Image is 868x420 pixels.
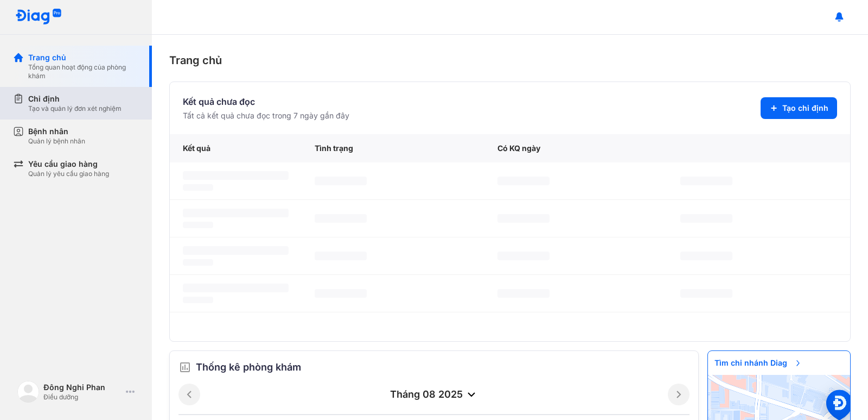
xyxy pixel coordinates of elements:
[43,382,122,393] div: Đông Nghi Phan
[782,103,828,114] span: Tạo chỉ định
[183,246,289,255] span: ‌
[200,388,668,401] div: tháng 08 2025
[315,252,367,260] span: ‌
[183,171,289,180] span: ‌
[497,177,550,185] span: ‌
[315,177,367,185] span: ‌
[28,170,109,178] div: Quản lý yêu cầu giao hàng
[170,134,302,162] div: Kết quả
[28,159,109,170] div: Yêu cầu giao hàng
[680,177,732,185] span: ‌
[484,134,667,162] div: Có KQ ngày
[28,52,139,63] div: Trang chủ
[315,214,367,223] span: ‌
[28,137,85,146] div: Quản lý bệnh nhân
[183,110,349,121] div: Tất cả kết quả chưa đọc trong 7 ngày gần đây
[28,93,122,104] div: Chỉ định
[708,351,809,375] span: Tìm chi nhánh Diag
[183,259,213,266] span: ‌
[497,289,550,298] span: ‌
[28,63,139,80] div: Tổng quan hoạt động của phòng khám
[680,214,732,223] span: ‌
[183,184,213,191] span: ‌
[28,126,85,137] div: Bệnh nhân
[302,134,484,162] div: Tình trạng
[183,209,289,217] span: ‌
[17,381,39,403] img: logo
[497,214,550,223] span: ‌
[183,297,213,303] span: ‌
[315,289,367,298] span: ‌
[196,360,301,375] span: Thống kê phòng khám
[761,97,837,119] button: Tạo chỉ định
[183,222,213,228] span: ‌
[497,252,550,260] span: ‌
[178,361,192,374] img: order.5a6da16c.svg
[28,104,122,113] div: Tạo và quản lý đơn xét nghiệm
[680,289,732,298] span: ‌
[183,95,349,108] div: Kết quả chưa đọc
[169,52,851,68] div: Trang chủ
[15,9,62,26] img: logo
[183,284,289,292] span: ‌
[43,393,122,402] div: Điều dưỡng
[680,252,732,260] span: ‌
